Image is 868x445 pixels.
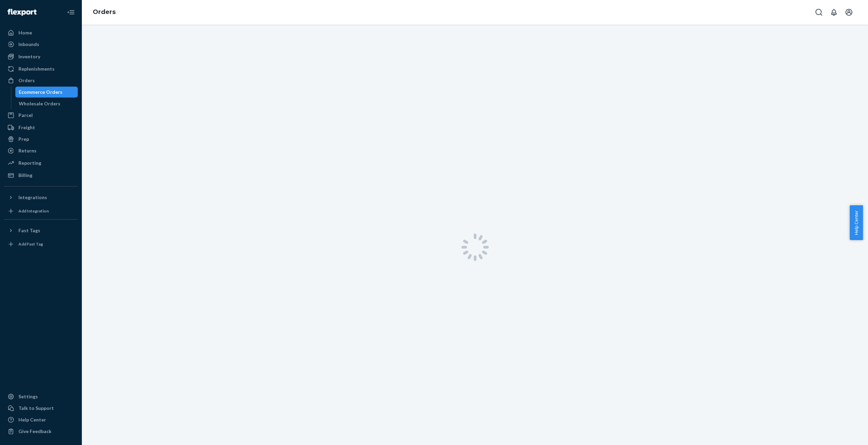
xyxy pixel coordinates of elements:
div: Parcel [18,112,33,119]
button: Help Center [850,205,863,240]
a: Ecommerce Orders [15,87,78,98]
div: Talk to Support [18,405,54,412]
button: Open account menu [842,5,856,19]
div: Wholesale Orders [19,100,60,107]
div: Give Feedback [18,428,52,435]
button: Close Navigation [64,5,78,19]
ol: breadcrumbs [87,2,121,22]
div: Add Fast Tag [18,241,43,247]
div: Ecommerce Orders [19,89,62,95]
a: Parcel [4,110,78,121]
div: Returns [18,147,36,154]
div: Add Integration [18,208,49,214]
a: Wholesale Orders [15,98,78,109]
div: Billing [18,172,32,179]
div: Home [18,29,32,36]
a: Add Fast Tag [4,239,78,250]
a: Reporting [4,158,78,168]
a: Replenishments [4,63,78,74]
a: Billing [4,170,78,181]
div: Orders [18,77,35,84]
button: Integrations [4,192,78,203]
a: Home [4,27,78,38]
div: Settings [18,393,38,400]
div: Help Center [18,416,46,423]
div: Freight [18,124,35,131]
a: Orders [4,75,78,86]
div: Fast Tags [18,227,40,234]
div: Inbounds [18,41,39,48]
button: Open notifications [827,5,841,19]
a: Freight [4,122,78,133]
a: Prep [4,134,78,145]
img: Flexport logo [8,9,36,16]
div: Integrations [18,194,47,201]
a: Inventory [4,51,78,62]
div: Replenishments [18,65,55,72]
a: Inbounds [4,39,78,50]
a: Orders [93,8,116,16]
button: Fast Tags [4,225,78,236]
a: Returns [4,145,78,156]
button: Open Search Box [812,5,826,19]
div: Reporting [18,160,41,166]
a: Settings [4,391,78,402]
a: Help Center [4,414,78,425]
div: Prep [18,136,29,143]
button: Give Feedback [4,426,78,437]
a: Add Integration [4,206,78,217]
a: Talk to Support [4,403,78,414]
div: Inventory [18,53,40,60]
